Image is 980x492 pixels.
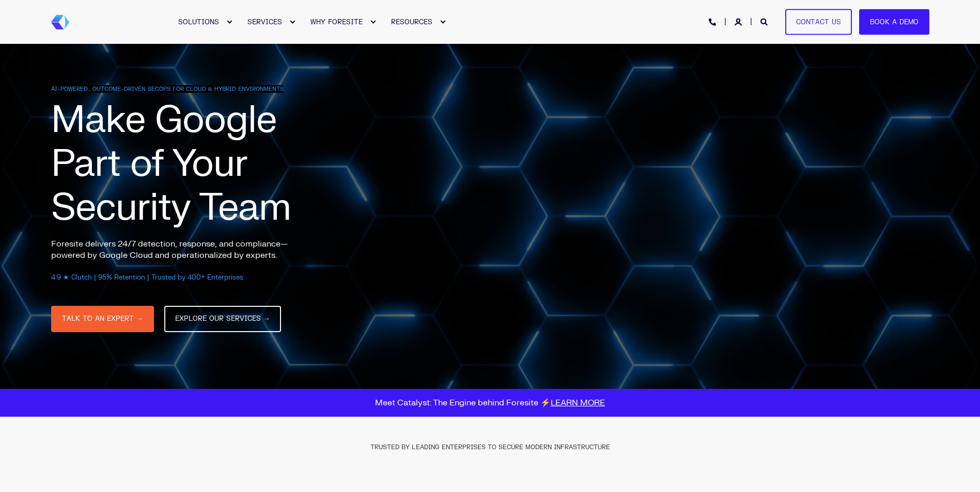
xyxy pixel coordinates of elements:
a: Book a Demo [859,9,929,35]
div: Expand WHY FORESITE [370,19,376,25]
span: SOLUTIONS [178,18,219,26]
span: WHY FORESITE [310,18,363,26]
div: Expand RESOURCES [440,19,446,25]
span: 4.9 ★ Clutch | 95% Retention | Trusted by 400+ Enterprises [51,273,243,282]
p: Foresite delivers 24/7 detection, response, and compliance—powered by Google Cloud and operationa... [51,238,309,261]
span: Make Google Part of Your Security Team [51,96,291,232]
div: Expand SERVICES [289,19,295,25]
a: LEARN MORE [551,398,605,408]
img: Foresite brand mark, a hexagon shape of blues with a directional arrow to the right hand side [51,15,69,29]
a: Open Search [760,17,770,26]
span: Meet Catalyst: The Engine behind Foresite ⚡️ [375,398,605,408]
span: TRUSTED BY LEADING ENTERPRISES TO SECURE MODERN INFRASTRUCTURE [370,443,610,451]
span: RESOURCES [391,18,432,26]
div: Expand SOLUTIONS [226,19,232,25]
a: Login [735,17,744,26]
a: EXPLORE OUR SERVICES → [164,306,281,332]
a: Back to Home [51,15,69,29]
a: TALK TO AN EXPERT → [51,306,154,332]
span: AI-POWERED, OUTCOME-DRIVEN SECOPS FOR CLOUD & HYBRID ENVIRONMENTS [51,85,284,93]
a: Contact Us [785,9,852,35]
